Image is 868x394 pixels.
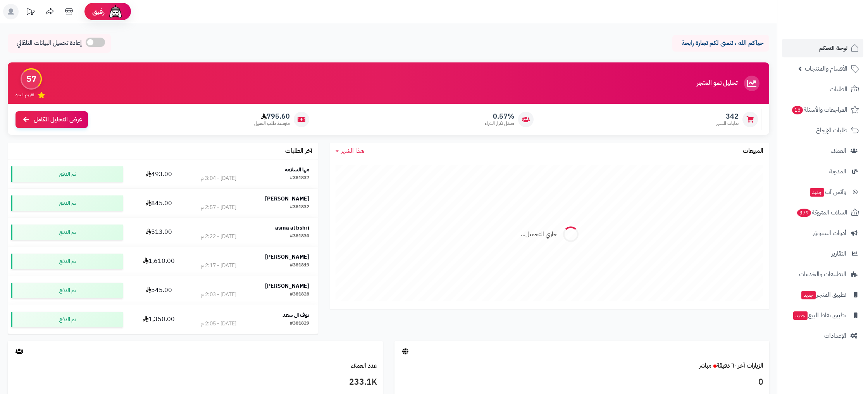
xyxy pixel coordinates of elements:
[126,160,192,188] td: 493.00
[201,291,236,299] div: [DATE] - 2:03 م
[126,189,192,218] td: 845.00
[15,111,88,128] a: عرض التحليل الكامل
[34,115,82,124] span: عرض التحليل الكامل
[201,204,236,211] div: [DATE] - 2:57 م
[782,121,863,140] a: طلبات الإرجاع
[485,120,514,127] span: معدل تكرار الشراء
[17,39,82,48] span: إعادة تحميل البيانات التلقائي
[254,120,290,127] span: متوسط طلب العميل
[829,166,846,177] span: المدونة
[126,247,192,276] td: 1,610.00
[265,282,309,290] strong: [PERSON_NAME]
[11,312,123,327] div: تم الدفع
[11,195,123,211] div: تم الدفع
[11,283,123,298] div: تم الدفع
[743,148,763,155] h3: المبيعات
[796,207,847,218] span: السلات المتروكة
[11,166,123,182] div: تم الدفع
[831,145,846,156] span: العملاء
[782,183,863,201] a: وآتس آبجديد
[341,146,364,156] span: هذا الشهر
[290,204,309,211] div: #381832
[15,92,34,98] span: تقييم النمو
[254,112,290,121] span: 795.60
[782,39,863,57] a: لوحة التحكم
[678,39,763,48] p: حياكم الله ، نتمنى لكم تجارة رابحة
[21,4,40,21] a: تحديثات المنصة
[285,166,309,174] strong: مها السلامه
[108,4,123,19] img: ai-face.png
[92,7,105,16] span: رفيق
[792,106,803,114] span: 16
[126,305,192,334] td: 1,350.00
[793,311,808,320] span: جديد
[797,209,811,217] span: 379
[815,22,861,38] img: logo-2.png
[201,320,236,328] div: [DATE] - 2:05 م
[782,285,863,304] a: تطبيق المتجرجديد
[290,175,309,182] div: #381837
[275,224,309,232] strong: asma al bshri
[782,306,863,325] a: تطبيق نقاط البيعجديد
[782,162,863,181] a: المدونة
[290,291,309,299] div: #381828
[716,120,739,127] span: طلبات الشهر
[290,233,309,240] div: #381830
[782,100,863,119] a: المراجعات والأسئلة16
[832,248,846,259] span: التقارير
[813,228,846,238] span: أدوات التسويق
[782,224,863,242] a: أدوات التسويق
[265,253,309,261] strong: [PERSON_NAME]
[351,361,377,370] a: عدد العملاء
[201,233,236,240] div: [DATE] - 2:22 م
[819,43,847,54] span: لوحة التحكم
[699,361,711,370] small: مباشر
[782,142,863,160] a: العملاء
[265,195,309,203] strong: [PERSON_NAME]
[782,244,863,263] a: التقارير
[201,262,236,270] div: [DATE] - 2:17 م
[126,218,192,247] td: 513.00
[126,276,192,305] td: 545.00
[782,265,863,283] a: التطبيقات والخدمات
[799,269,846,280] span: التطبيقات والخدمات
[11,225,123,240] div: تم الدفع
[782,80,863,98] a: الطلبات
[791,104,847,115] span: المراجعات والأسئلة
[282,311,309,319] strong: نوف ال سعد
[290,262,309,270] div: #381819
[11,254,123,269] div: تم الدفع
[809,187,846,197] span: وآتس آب
[521,230,557,239] div: جاري التحميل...
[792,310,846,321] span: تطبيق نقاط البيع
[400,376,764,389] h3: 0
[716,112,739,121] span: 342
[801,289,846,300] span: تطبيق المتجر
[699,361,763,370] a: الزيارات آخر ٦٠ دقيقةمباشر
[801,291,816,299] span: جديد
[805,63,847,74] span: الأقسام والمنتجات
[810,188,824,197] span: جديد
[285,148,312,155] h3: آخر الطلبات
[697,80,737,87] h3: تحليل نمو المتجر
[290,320,309,328] div: #381829
[336,147,364,156] a: هذا الشهر
[816,125,847,136] span: طلبات الإرجاع
[824,330,846,341] span: الإعدادات
[782,327,863,345] a: الإعدادات
[485,112,514,121] span: 0.57%
[782,203,863,222] a: السلات المتروكة379
[201,175,236,182] div: [DATE] - 3:04 م
[830,84,847,95] span: الطلبات
[14,376,377,389] h3: 233.1K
